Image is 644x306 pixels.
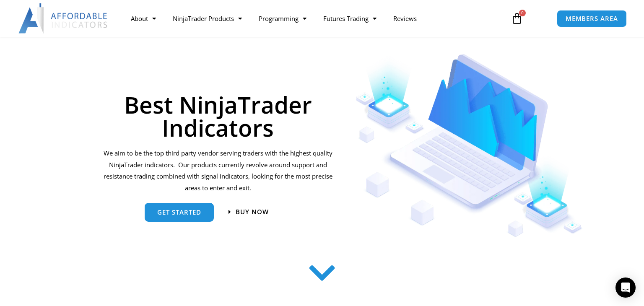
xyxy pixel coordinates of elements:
[18,3,109,34] img: LogoAI | Affordable Indicators – NinjaTrader
[615,277,636,298] div: Open Intercom Messenger
[229,209,269,215] a: Buy now
[102,93,334,139] h1: Best NinjaTrader Indicators
[157,209,201,215] span: get started
[315,9,385,28] a: Futures Trading
[122,9,503,28] nav: Menu
[356,54,583,237] img: Indicators 1 | Affordable Indicators – NinjaTrader
[385,9,425,28] a: Reviews
[250,9,315,28] a: Programming
[145,203,214,222] a: get started
[519,10,526,16] span: 0
[164,9,250,28] a: NinjaTrader Products
[566,16,618,22] span: MEMBERS AREA
[557,10,627,27] a: MEMBERS AREA
[236,209,269,215] span: Buy now
[499,6,535,31] a: 0
[102,148,334,194] p: We aim to be the top third party vendor serving traders with the highest quality NinjaTrader indi...
[122,9,164,28] a: About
